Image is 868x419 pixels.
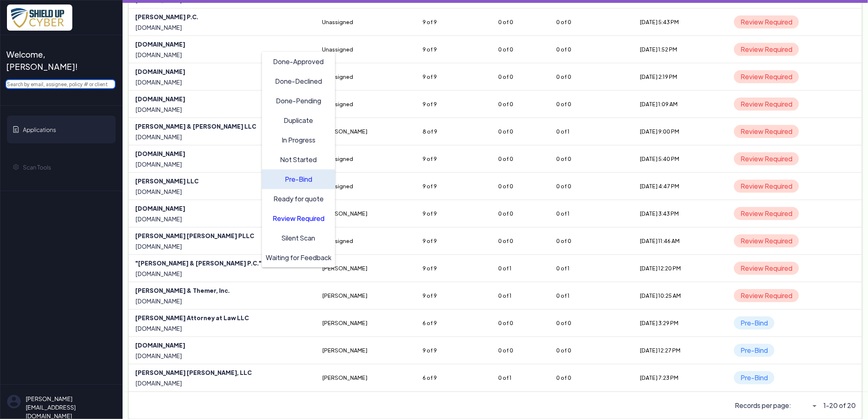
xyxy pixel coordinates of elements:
span: Review Required [734,152,799,165]
span: Review Required [734,180,799,193]
span: Not Started [280,155,317,163]
span: Review Required [734,289,799,302]
td: [DATE] 1:09 AM [633,91,727,118]
td: 0 of 1 [492,364,550,392]
td: [PERSON_NAME] [315,255,416,282]
img: gear-icon.svg [13,164,19,170]
td: 0 of 1 [550,282,633,310]
td: 0 of 0 [550,63,633,91]
span: Done-Approved [273,57,324,65]
td: 0 of 0 [550,227,633,255]
td: 0 of 0 [550,173,633,200]
td: 0 of 0 [492,227,550,255]
span: Pre-Bind [734,371,774,384]
span: In Progress [282,135,315,144]
i: arrow_drop_down [810,401,820,411]
td: [DATE] 12:20 PM [633,255,727,282]
td: Unassigned [315,9,416,36]
td: 9 of 9 [416,173,492,200]
td: 0 of 0 [492,173,550,200]
span: Review Required [734,262,799,275]
td: [DATE] 10:25 AM [633,282,727,310]
span: Applications [23,125,56,134]
td: 0 of 0 [550,91,633,118]
span: Review Required [734,207,799,220]
td: Unassigned [315,91,416,118]
input: Search by email, assignee, policy # or client [5,79,116,89]
span: Review Required [734,70,799,83]
span: Review Required [734,43,799,56]
span: Records per page: [735,401,792,410]
td: 0 of 0 [550,337,633,364]
td: [DATE] 12:27 PM [633,337,727,364]
span: Done-Pending [276,96,321,105]
span: Silent Scan [282,233,315,242]
td: 9 of 9 [416,9,492,36]
span: Welcome, [PERSON_NAME]! [6,48,109,73]
td: 9 of 9 [416,63,492,91]
td: [PERSON_NAME] [315,364,416,392]
td: 0 of 0 [550,310,633,337]
span: Waiting for Feedback [266,253,331,261]
span: Pre-Bind [734,344,774,357]
span: Duplicate [284,116,313,124]
td: 0 of 0 [492,200,550,227]
td: [PERSON_NAME] [315,310,416,337]
td: [DATE] 5:43 PM [633,9,727,36]
td: 0 of 1 [550,118,633,145]
td: [DATE] 4:47 PM [633,173,727,200]
td: 0 of 0 [550,145,633,173]
td: [DATE] 11:46 AM [633,227,727,255]
td: [PERSON_NAME] [315,200,416,227]
span: Review Required [734,234,799,247]
td: 8 of 9 [416,118,492,145]
td: 0 of 0 [492,91,550,118]
td: 0 of 1 [492,255,550,282]
td: [PERSON_NAME] [315,282,416,310]
a: Welcome, [PERSON_NAME]! [7,45,116,76]
td: 9 of 9 [416,145,492,173]
td: [DATE] 9:00 PM [633,118,727,145]
td: [DATE] 2:19 PM [633,63,727,91]
span: Review Required [734,98,799,111]
span: 1-20 of 20 [823,401,856,410]
td: 9 of 9 [416,200,492,227]
td: 0 of 1 [492,282,550,310]
td: [DATE] 7:23 PM [633,364,727,392]
td: 0 of 0 [492,310,550,337]
span: Pre-Bind [734,316,774,330]
td: Unassigned [315,227,416,255]
td: 6 of 9 [416,364,492,392]
td: [DATE] 1:52 PM [633,36,727,63]
td: 0 of 0 [550,9,633,36]
td: [PERSON_NAME] [315,118,416,145]
td: 0 of 1 [550,200,633,227]
td: [DATE] 3:29 PM [633,310,727,337]
img: x7pemu0IxLxkcbZJZdzx2HwkaHwO9aaLS0XkQIJL.png [7,4,72,31]
td: 0 of 0 [492,9,550,36]
td: 0 of 1 [550,255,633,282]
td: [DATE] 5:40 PM [633,145,727,173]
span: Review Required [734,125,799,138]
span: Review Required [734,16,799,29]
span: Review Required [273,214,324,222]
td: 9 of 9 [416,282,492,310]
img: su-uw-user-icon.svg [7,394,21,409]
td: [PERSON_NAME] [315,337,416,364]
td: 0 of 0 [550,36,633,63]
td: Unassigned [315,145,416,173]
td: Unassigned [315,63,416,91]
td: 0 of 0 [492,118,550,145]
td: 0 of 0 [492,63,550,91]
td: Unassigned [315,36,416,63]
td: 0 of 0 [550,364,633,392]
a: Scan Tools [7,153,116,181]
td: 6 of 9 [416,310,492,337]
span: Scan Tools [23,163,51,172]
td: 9 of 9 [416,227,492,255]
td: [DATE] 3:43 PM [633,200,727,227]
td: 9 of 9 [416,36,492,63]
a: Applications [7,116,116,143]
img: application-icon.svg [13,126,19,133]
td: 0 of 0 [492,36,550,63]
